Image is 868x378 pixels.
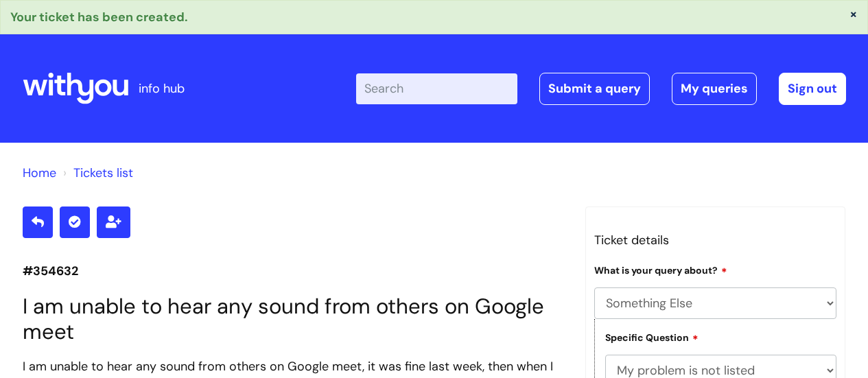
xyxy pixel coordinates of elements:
li: Tickets list [60,162,133,184]
a: Sign out [779,73,846,104]
label: Specific Question [605,330,699,344]
p: #354632 [23,260,565,282]
input: Search [356,73,517,104]
a: My queries [672,73,757,104]
h1: I am unable to hear any sound from others on Google meet [23,294,565,344]
label: What is your query about? [594,263,727,276]
li: Solution home [23,162,56,184]
a: Tickets list [73,165,133,181]
a: Home [23,165,56,181]
a: Submit a query [539,73,650,104]
h3: Ticket details [594,229,837,251]
button: × [849,8,858,20]
div: | - [356,73,846,104]
p: info hub [139,78,185,99]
